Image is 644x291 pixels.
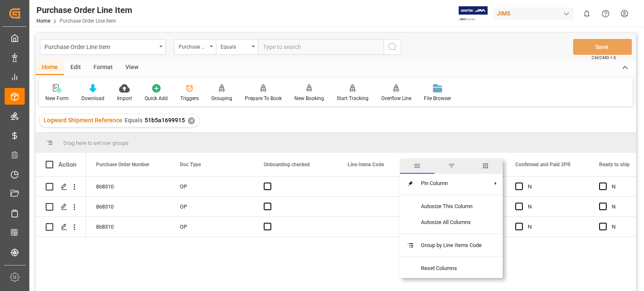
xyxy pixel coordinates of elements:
[468,159,503,174] span: columns
[36,197,86,217] div: Press SPACE to select this row.
[145,95,168,102] div: Quick Add
[45,95,69,102] div: New Form
[170,177,254,196] div: OP
[36,217,86,237] div: Press SPACE to select this row.
[384,39,401,55] button: search button
[63,140,129,146] span: Drag here to set row groups
[86,217,170,237] div: 868310
[174,39,216,55] button: open menu
[58,161,76,168] div: Action
[294,95,324,102] div: New Booking
[337,95,369,102] div: Start Tracking
[170,217,254,237] div: OP
[414,175,488,191] span: Pin Column
[577,4,596,23] button: show 0 new notifications
[119,61,145,75] div: View
[528,197,579,216] div: N
[424,95,451,102] div: File Browser
[459,6,488,21] img: Exertis%20JAM%20-%20Email%20Logo.jpg_1722504956.jpg
[145,117,185,124] span: 51b5a1699915
[117,95,132,102] div: Import
[36,61,64,75] div: Home
[515,162,571,167] span: Confirmed and Paid 2PR
[596,4,615,23] button: Help Center
[36,177,86,197] div: Press SPACE to select this row.
[180,95,199,102] div: Triggers
[44,41,156,52] div: Purchase Order Line Item
[125,117,143,124] span: Equals
[573,39,632,55] button: Save
[264,162,310,167] span: Onboarding checked
[493,8,574,20] div: JIMS
[245,95,282,102] div: Prepare To Book
[381,95,411,102] div: Overflow Line
[64,61,87,75] div: Edit
[348,162,384,167] span: Line Items Code
[36,4,132,16] div: Purchase Order Line Item
[188,117,195,124] div: ✕
[528,217,579,237] div: N
[528,177,579,196] div: N
[434,159,469,174] span: filter
[221,41,249,51] div: Equals
[414,260,488,276] span: Reset Columns
[96,162,149,167] span: Purchase Order Number
[592,54,616,61] span: Ctrl/CMD + S
[86,177,170,196] div: 868310
[258,39,384,55] input: Type to search
[216,39,258,55] button: open menu
[170,197,254,216] div: OP
[414,237,488,253] span: Group by Line Items Code
[86,197,170,216] div: 868310
[81,95,104,102] div: Download
[36,18,50,24] a: Home
[180,162,201,167] span: Doc Type
[414,214,488,230] span: Autosize All Columns
[44,117,122,124] span: Logward Shipment Reference
[87,61,119,75] div: Format
[414,198,488,214] span: Autosize This Column
[40,39,166,55] button: open menu
[211,95,232,102] div: Grouping
[493,5,577,21] button: JIMS
[400,159,434,174] span: general
[599,162,630,167] span: Ready to ship
[179,41,207,51] div: Purchase Order Number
